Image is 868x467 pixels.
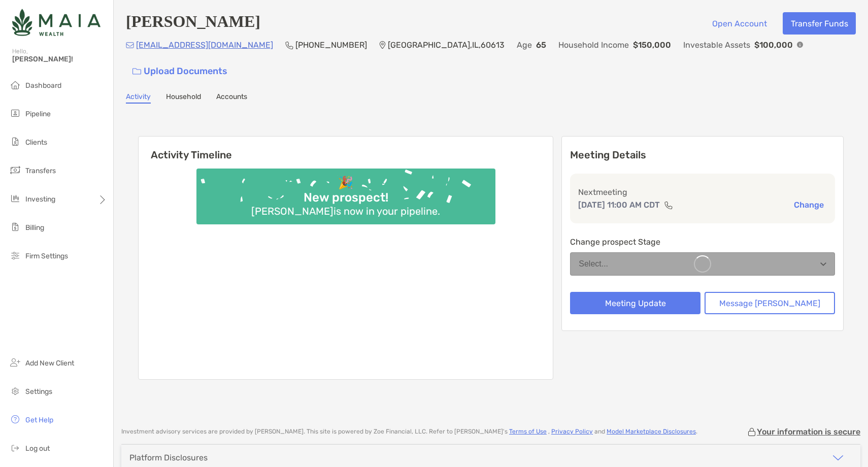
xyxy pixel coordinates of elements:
div: New prospect! [299,190,392,205]
a: Terms of Use [509,428,547,435]
span: Dashboard [25,81,61,90]
span: Clients [25,138,47,147]
button: Meeting Update [570,292,700,314]
img: firm-settings icon [9,249,21,261]
p: Age [517,39,532,51]
p: Investment advisory services are provided by [PERSON_NAME] . This site is powered by Zoe Financia... [121,428,697,436]
span: Log out [25,444,50,453]
span: Transfers [25,166,56,175]
p: Investable Assets [683,39,750,51]
span: Add New Client [25,359,74,368]
a: Household [166,92,201,104]
p: Your information is secure [757,427,860,437]
img: transfers icon [9,164,21,176]
img: pipeline icon [9,107,21,119]
img: clients icon [9,136,21,148]
h4: [PERSON_NAME] [126,12,260,35]
p: 65 [536,39,546,51]
a: Activity [126,92,151,104]
img: billing icon [9,221,21,233]
p: Meeting Details [570,149,835,161]
img: logout icon [9,442,21,454]
span: Settings [25,387,52,396]
p: Household Income [558,39,629,51]
p: [GEOGRAPHIC_DATA] , IL , 60613 [388,39,505,51]
img: add_new_client icon [9,356,21,369]
p: [DATE] 11:00 AM CDT [578,198,660,211]
img: communication type [664,201,673,209]
a: Model Marketplace Disclosures [607,428,696,435]
button: Change [791,199,827,210]
img: icon arrow [832,452,844,464]
div: 🎉 [334,176,357,190]
a: Accounts [216,92,247,104]
button: Open Account [704,12,775,35]
img: Zoe Logo [12,4,101,41]
a: Privacy Policy [551,428,593,435]
p: $100,000 [754,39,793,51]
img: get-help icon [9,413,21,425]
p: Change prospect Stage [570,236,835,248]
span: Get Help [25,416,53,424]
button: Message [PERSON_NAME] [705,292,835,314]
p: Next meeting [578,186,827,198]
img: settings icon [9,385,21,397]
p: $150,000 [633,39,671,51]
p: [EMAIL_ADDRESS][DOMAIN_NAME] [136,39,273,51]
img: investing icon [9,192,21,205]
img: dashboard icon [9,79,21,91]
div: [PERSON_NAME] is now in your pipeline. [247,205,444,217]
span: Billing [25,223,44,232]
span: Firm Settings [25,252,68,260]
button: Transfer Funds [783,12,856,35]
img: Location Icon [379,41,386,49]
span: [PERSON_NAME]! [12,55,107,63]
h6: Activity Timeline [139,137,553,161]
img: Email Icon [126,42,134,48]
span: Investing [25,195,55,204]
img: Phone Icon [285,41,293,49]
p: [PHONE_NUMBER] [295,39,367,51]
span: Pipeline [25,110,51,118]
div: Platform Disclosures [129,453,208,462]
img: Info Icon [797,42,803,48]
a: Upload Documents [126,60,234,82]
img: Confetti [196,169,495,216]
img: button icon [132,68,141,75]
